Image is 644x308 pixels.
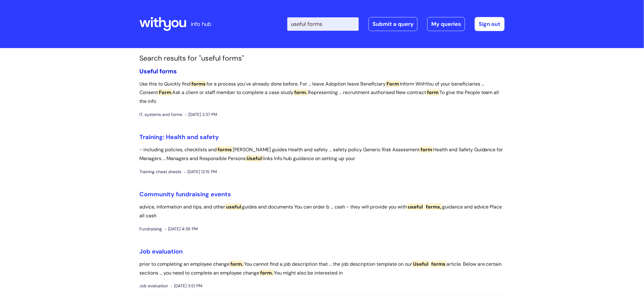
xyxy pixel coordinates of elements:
[185,111,217,118] span: [DATE] 2:37 PM
[246,155,263,162] span: Useful
[293,89,308,96] span: form.
[158,89,172,96] span: Form
[426,89,439,96] span: form
[475,17,505,31] a: Sign out
[139,190,231,198] a: Community fundraising events
[259,270,274,276] span: form.
[139,168,181,176] span: Training cheat sheets
[139,54,505,63] h1: Search results for "useful forms"
[427,17,465,31] a: My queries
[165,225,198,233] span: [DATE] 4:38 PM
[229,261,244,267] span: form.
[369,17,418,31] a: Submit a query
[171,282,202,290] span: [DATE] 3:51 PM
[287,17,505,31] div: | -
[139,67,158,75] span: Useful
[184,168,217,176] span: [DATE] 12:15 PM
[420,146,433,153] span: form
[412,261,429,267] span: Useful
[139,225,162,233] span: Fundraising
[191,19,211,29] p: info hub
[139,80,505,106] p: Use this to Quickly find for a process you've already done before. For ... leave Adoption leave B...
[191,81,207,87] span: forms
[139,282,168,290] span: Job evaluation
[430,261,446,267] span: forms
[287,17,359,31] input: Search
[386,81,400,87] span: Form
[139,145,505,163] p: - including policies, checklists and [PERSON_NAME] guides Health and safety ... safety policy Gen...
[225,204,242,210] span: useful
[139,247,183,255] a: Job evaluation
[217,146,233,153] span: forms
[425,204,442,210] span: forms,
[407,204,424,210] span: useful
[139,67,177,75] a: Useful forms
[139,260,505,278] p: prior to completing an employee change You cannot find a job description that ... the job descrip...
[139,203,505,220] p: advice, information and tips, and other guides and documents You can order b ... cash - they will...
[139,111,182,118] span: IT, systems and forms
[139,133,219,141] a: Training: Health and safety
[159,67,177,75] span: forms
